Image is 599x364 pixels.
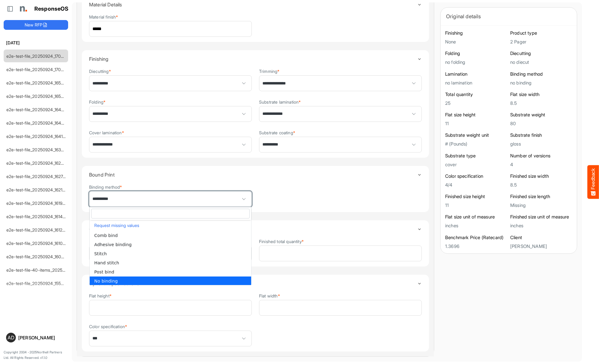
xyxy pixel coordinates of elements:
[93,221,248,229] button: Request missing values
[510,244,572,249] h5: [PERSON_NAME]
[445,203,507,208] h5: 11
[92,209,249,218] input: dropdownlistfilter
[34,6,69,12] h1: ResponseOS
[510,173,572,179] h6: Finished size width
[89,15,118,19] label: Material finish
[18,335,66,340] div: [PERSON_NAME]
[445,162,507,167] h5: cover
[445,132,507,138] h6: Substrate weight unit
[510,132,572,138] h6: Substrate finish
[89,324,127,329] label: Color specification
[6,187,68,192] a: e2e-test-file_20250924_162142
[6,80,68,85] a: e2e-test-file_20250924_165507
[4,39,68,46] h6: [DATE]
[587,165,599,199] button: Feedback
[445,223,507,228] h5: inches
[94,242,132,247] span: Adhesive binding
[445,121,507,126] h5: 11
[510,80,572,85] h5: no binding
[445,60,507,65] h5: no folding
[6,227,68,232] a: e2e-test-file_20250924_161235
[445,91,507,98] h6: Total quantity
[510,39,572,44] h5: 2 Pager
[6,67,69,72] a: e2e-test-file_20250924_170436
[4,350,68,360] p: Copyright 2004 - 2025 Northell Partners Ltd. All Rights Reserved. v 1.1.0
[89,226,417,232] h4: Order Details
[259,69,279,74] label: Trimming
[510,162,572,167] h5: 4
[510,60,572,65] h5: no diecut
[510,153,572,159] h6: Number of versions
[89,207,251,285] div: dropdownlist
[17,3,29,15] img: Northell
[446,12,571,21] div: Original details
[510,121,572,126] h5: 80
[6,53,68,59] a: e2e-test-file_20250924_170558
[94,270,114,274] span: Post bind
[510,101,572,106] h5: 8.5
[6,160,69,166] a: e2e-test-file_20250924_162904
[6,201,67,206] a: e2e-test-file_20250924_161957
[89,275,422,292] summary: Toggle content
[510,182,572,187] h5: 8.5
[445,194,507,200] h6: Finished size height
[4,20,68,30] button: New RFP
[445,50,507,57] h6: Folding
[89,294,112,298] label: Flat height
[510,112,572,118] h6: Substrate weight
[89,2,417,7] h4: Material Details
[510,203,572,208] h5: Missing
[510,194,572,200] h6: Finished size length
[510,141,572,146] h5: gloss
[445,71,507,77] h6: Lamination
[445,101,507,106] h5: 25
[510,235,572,241] h6: Client
[6,214,68,219] a: e2e-test-file_20250924_161429
[89,185,122,189] label: Binding method
[445,173,507,179] h6: Color specification
[445,214,507,220] h6: Flat size unit of measure
[445,80,507,85] h5: no lamination
[445,141,507,146] h5: # (Pounds)
[259,130,295,135] label: Substrate coating
[94,251,107,256] span: Stitch
[445,182,507,187] h5: 4/4
[510,71,572,77] h6: Binding method
[510,214,572,220] h6: Finished size unit of measure
[445,112,507,118] h6: Flat size height
[89,172,417,177] h4: Bound Print
[259,100,301,104] label: Substrate lamination
[89,281,417,286] h4: Optional Specifications
[94,279,118,283] span: No binding
[89,56,417,62] h4: Finishing
[445,153,507,159] h6: Substrate type
[259,239,304,244] label: Finished total quantity
[510,223,572,228] h5: inches
[6,267,88,273] a: e2e-test-file-40-items_20250924_160529
[89,100,106,104] label: Folding
[6,134,68,139] a: e2e-test-file_20250924_164137
[445,30,507,36] h6: Finishing
[94,260,119,265] span: Hand stitch
[6,94,69,99] a: e2e-test-file_20250924_165023
[89,166,422,184] summary: Toggle content
[6,281,68,286] a: e2e-test-file_20250924_155915
[89,69,111,74] label: Diecutting
[94,233,118,238] span: Comb bind
[510,91,572,98] h6: Flat size width
[8,335,14,340] span: AD
[6,147,68,152] a: e2e-test-file_20250924_163739
[6,107,68,112] a: e2e-test-file_20250924_164712
[89,220,422,238] summary: Toggle content
[510,50,572,57] h6: Diecutting
[6,174,68,179] a: e2e-test-file_20250924_162747
[445,235,507,241] h6: Benchmark Price (Ratecard)
[6,241,68,246] a: e2e-test-file_20250924_161029
[510,30,572,36] h6: Product type
[6,120,69,125] a: e2e-test-file_20250924_164246
[6,254,68,259] a: e2e-test-file_20250924_160917
[89,130,124,135] label: Cover lamination
[259,294,280,298] label: Flat width
[445,244,507,249] h5: 1.3696
[89,50,422,68] summary: Toggle content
